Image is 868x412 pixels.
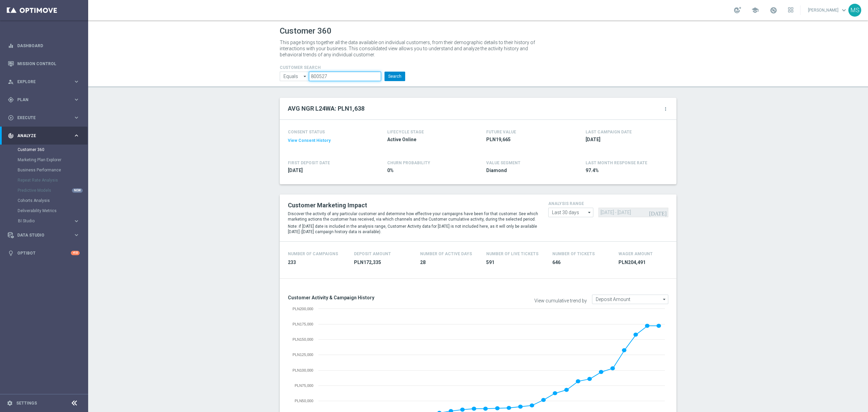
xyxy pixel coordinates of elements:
h4: CONSENT STATUS [288,130,367,134]
i: arrow_drop_down [586,208,593,217]
div: Predictive Models [18,185,87,195]
i: lightbulb [8,250,14,256]
div: MS [848,4,861,17]
h4: Number of Campaigns [288,251,338,256]
i: keyboard_arrow_right [73,96,80,103]
a: Customer 360 [18,147,71,152]
div: Data Studio [8,232,73,238]
div: Repeat Rate Analysis [18,175,87,185]
div: BI Studio [18,216,87,226]
i: settings [7,400,13,406]
h4: VALUE SEGMENT [486,161,520,165]
div: gps_fixed Plan keyboard_arrow_right [7,97,80,102]
h2: Customer Marketing Impact [288,201,538,209]
i: arrow_drop_down [302,72,309,81]
div: Mission Control [8,55,80,73]
span: 233 [288,259,346,266]
h4: Wager Amount [618,251,653,256]
div: Business Performance [18,165,87,175]
h4: LAST CAMPAIGN DATE [586,130,632,134]
span: 2024-04-24 [288,167,367,174]
div: Deliverability Metrics [18,206,87,216]
span: BI Studio [18,219,66,223]
div: BI Studio [18,219,73,223]
div: +10 [71,251,80,255]
span: Execute [17,116,73,120]
input: Enter CID, Email, name or phone [280,72,309,81]
span: LAST MONTH RESPONSE RATE [586,161,647,165]
div: Customer 360 [18,145,87,155]
span: CHURN PROBABILITY [387,161,430,165]
span: keyboard_arrow_down [840,6,848,14]
p: Note: if [DATE] date is included in the analysis range, Customer Activity data for [DATE] is not ... [288,224,538,235]
i: keyboard_arrow_right [73,78,80,85]
a: Marketing Plan Explorer [18,157,71,163]
text: PLN125,000 [293,353,313,357]
div: Explore [8,79,73,85]
h4: CUSTOMER SEARCH [280,65,405,70]
div: Marketing Plan Explorer [18,155,87,165]
span: Data Studio [17,233,73,237]
h4: Number Of Tickets [552,251,595,256]
a: [PERSON_NAME]keyboard_arrow_down [807,5,848,15]
i: play_circle_outline [8,115,14,121]
button: person_search Explore keyboard_arrow_right [7,79,80,85]
button: equalizer Dashboard [7,43,80,49]
button: lightbulb Optibot +10 [7,250,80,256]
span: Plan [17,98,73,102]
a: Dashboard [17,37,80,55]
a: Cohorts Analysis [18,198,71,203]
span: 591 [486,259,544,266]
span: 0% [387,167,467,174]
h1: Customer 360 [280,26,676,36]
div: Data Studio keyboard_arrow_right [7,232,80,238]
i: equalizer [8,43,14,49]
div: Analyze [8,133,73,139]
i: track_changes [8,133,14,139]
span: Diamond [486,167,566,174]
h4: LIFECYCLE STAGE [387,130,424,134]
text: PLN150,000 [293,337,313,341]
h4: Number Of Live Tickets [486,251,538,256]
i: gps_fixed [8,97,14,103]
a: Deliverability Metrics [18,208,71,213]
h4: analysis range [548,201,668,206]
div: NEW [72,188,83,193]
a: Optibot [17,244,71,262]
div: Mission Control [7,61,80,67]
input: Enter CID, Email, name or phone [309,72,381,81]
a: Business Performance [18,167,71,173]
h3: Customer Activity & Campaign History [288,295,473,301]
h2: AVG NGR L24WA: PLN1,638 [288,105,364,113]
span: Active Online [387,136,467,143]
button: BI Studio keyboard_arrow_right [18,218,80,224]
i: more_vert [663,106,668,112]
text: PLN75,000 [295,383,313,388]
div: Dashboard [8,37,80,55]
span: 97.4% [586,167,665,174]
i: arrow_drop_down [661,295,668,304]
div: Execute [8,115,73,121]
span: school [751,6,759,14]
span: 646 [552,259,610,266]
i: keyboard_arrow_right [73,232,80,238]
div: Plan [8,97,73,103]
button: track_changes Analyze keyboard_arrow_right [7,133,80,138]
div: Cohorts Analysis [18,195,87,206]
input: analysis range [548,208,593,217]
button: play_circle_outline Execute keyboard_arrow_right [7,115,80,120]
text: PLN200,000 [293,307,313,311]
button: View Consent History [288,138,331,144]
a: Mission Control [17,55,80,73]
span: Explore [17,80,73,84]
button: Search [384,72,405,81]
p: This page brings together all the data available on individual customers, from their demographic ... [280,39,541,58]
h4: FUTURE VALUE [486,130,516,134]
text: PLN50,000 [295,399,313,403]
